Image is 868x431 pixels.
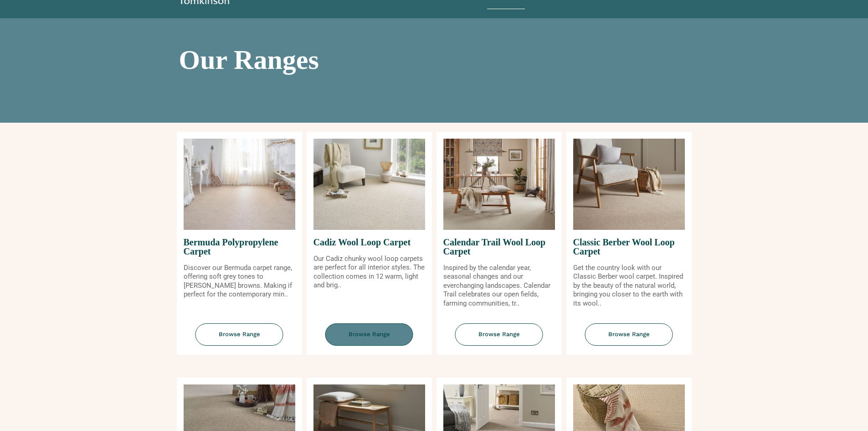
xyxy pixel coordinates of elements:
[443,264,555,308] p: Inspired by the calendar year, seasonal changes and our everchanging landscapes. Calendar Trail c...
[325,323,413,346] span: Browse Range
[313,139,425,230] img: Cadiz Wool Loop Carpet
[573,139,685,230] img: Classic Berber Wool Loop Carpet
[443,139,555,230] img: Calendar Trail Wool Loop Carpet
[573,264,685,308] p: Get the country look with our Classic Berber wool carpet. Inspired by the beauty of the natural w...
[195,323,283,346] span: Browse Range
[179,46,689,73] h1: Our Ranges
[585,323,673,346] span: Browse Range
[313,254,425,290] p: Our Cadiz chunky wool loop carpets are perfect for all interior styles. The collection comes in 1...
[177,323,302,355] a: Browse Range
[184,264,295,299] p: Discover our Bermuda carpet range, offering soft grey tones to [PERSON_NAME] browns. Making if pe...
[455,323,543,346] span: Browse Range
[566,323,692,355] a: Browse Range
[313,230,425,254] span: Cadiz Wool Loop Carpet
[573,230,685,264] span: Classic Berber Wool Loop Carpet
[443,230,555,264] span: Calendar Trail Wool Loop Carpet
[437,323,562,355] a: Browse Range
[184,230,295,264] span: Bermuda Polypropylene Carpet
[184,139,295,230] img: Bermuda Polypropylene Carpet
[307,323,432,355] a: Browse Range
